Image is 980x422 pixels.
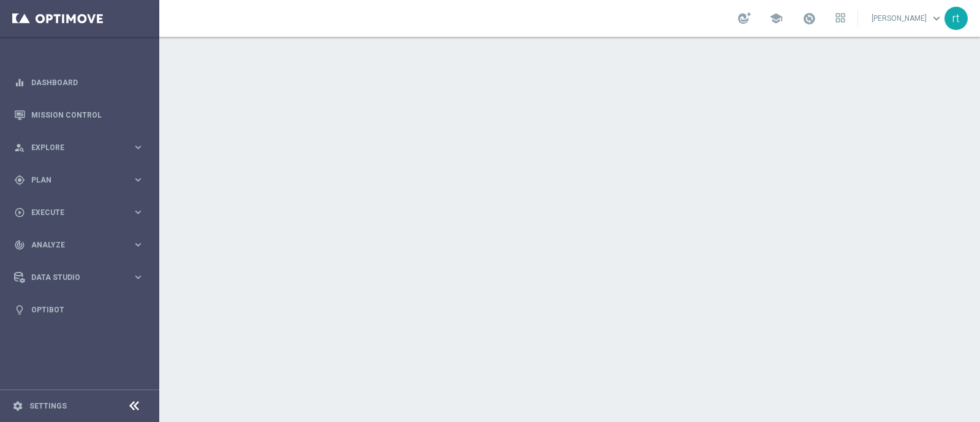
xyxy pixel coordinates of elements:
button: Mission Control [13,110,145,120]
div: rt [944,7,968,30]
i: keyboard_arrow_right [132,174,144,186]
a: Optibot [31,293,144,326]
div: Explore [14,142,132,153]
i: keyboard_arrow_right [132,141,144,153]
div: Mission Control [14,99,144,131]
a: Mission Control [31,99,144,131]
span: Execute [31,209,132,216]
span: school [769,12,783,25]
button: track_changes Analyze keyboard_arrow_right [13,240,145,250]
i: keyboard_arrow_right [132,239,144,251]
i: track_changes [14,239,25,251]
div: Execute [14,207,132,218]
i: person_search [14,142,25,153]
a: Settings [29,402,67,410]
div: Dashboard [14,66,144,99]
div: Plan [14,175,132,186]
button: lightbulb Optibot [13,305,145,315]
i: keyboard_arrow_right [132,271,144,283]
span: Explore [31,144,132,151]
i: gps_fixed [14,175,25,186]
span: keyboard_arrow_down [930,12,943,25]
button: Data Studio keyboard_arrow_right [13,273,145,282]
i: keyboard_arrow_right [132,206,144,218]
span: Analyze [31,241,132,249]
i: lightbulb [14,304,25,315]
button: person_search Explore keyboard_arrow_right [13,143,145,153]
a: [PERSON_NAME]keyboard_arrow_down [870,9,944,28]
i: play_circle_outline [14,207,25,218]
i: settings [12,401,23,412]
button: equalizer Dashboard [13,78,145,88]
span: Plan [31,176,132,184]
span: Data Studio [31,274,132,281]
div: Analyze [14,239,132,251]
i: equalizer [14,77,25,88]
button: play_circle_outline Execute keyboard_arrow_right [13,208,145,217]
button: gps_fixed Plan keyboard_arrow_right [13,175,145,185]
div: Optibot [14,293,144,326]
a: Dashboard [31,66,144,99]
div: Data Studio [14,272,132,283]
